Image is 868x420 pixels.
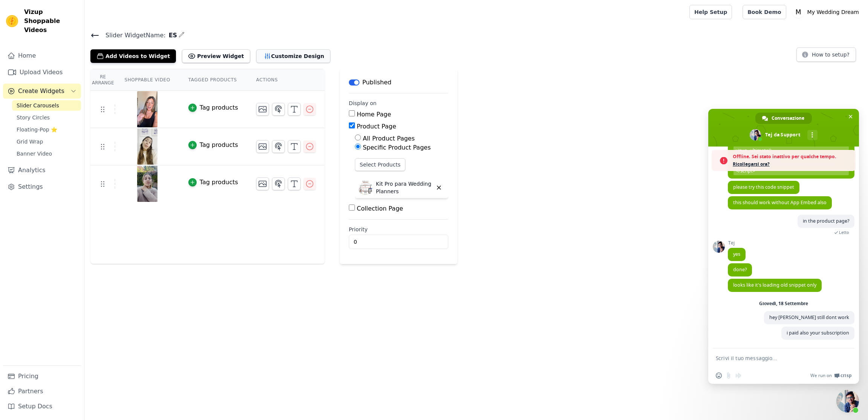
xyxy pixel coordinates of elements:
[733,266,747,273] span: done?
[137,166,158,202] img: tn-b1bc02ca7fc8407caf698839343ccd65.png
[810,373,851,379] a: We run onCrisp
[733,282,816,288] span: looks like it's loading old snippet only
[796,47,856,62] button: How to setup?
[200,178,238,187] div: Tag products
[839,230,849,235] span: Letto
[12,112,81,123] a: Story Circles
[795,8,801,16] text: M
[90,69,115,91] th: Re Arrange
[840,373,851,379] span: Crisp
[803,218,849,224] span: in the product page?
[188,141,238,150] button: Tag products
[17,126,57,133] span: Floating-Pop ⭐
[137,128,158,165] img: tn-3bb728807326449caf95403c8243a90d.png
[24,8,78,35] span: Vizup Shoppable Videos
[166,31,177,40] span: ES
[716,355,835,362] textarea: Scrivi il tuo messaggio...
[3,84,81,99] button: Create Widgets
[188,178,238,187] button: Tag products
[17,150,52,157] span: Banner Video
[362,78,391,87] p: Published
[200,103,238,112] div: Tag products
[3,48,81,63] a: Home
[349,99,377,107] legend: Display on
[769,314,849,321] span: hey [PERSON_NAME] still dont work
[12,124,81,135] a: Floating-Pop ⭐
[810,373,832,379] span: We run on
[772,113,804,124] span: Conversazione
[716,373,722,379] span: Inserisci una emoji
[787,330,849,336] span: i paid also your subscription
[733,160,852,168] span: Ricollegarsi ora?
[363,144,431,151] label: Specific Product Pages
[355,158,405,171] button: Select Products
[733,153,852,160] span: Offline. Sei stato inattivo per qualche tempo.
[689,5,732,19] a: Help Setup
[99,31,166,40] span: Slider Widget Name:
[733,251,740,257] span: yes
[733,199,827,206] span: this should work without App Embed also
[17,102,59,109] span: Slider Carousels
[376,180,432,195] p: Kit Pro para Wedding Planners
[256,140,269,153] button: Change Thumbnail
[836,390,859,412] div: Chiudere la chat
[349,226,448,233] label: Priority
[6,15,18,27] img: Vizup
[3,399,81,414] a: Setup Docs
[17,138,43,145] span: Grid Wrap
[432,181,445,194] button: Delete widget
[256,49,330,63] button: Customize Design
[3,369,81,384] a: Pricing
[3,384,81,399] a: Partners
[796,53,856,60] a: How to setup?
[743,5,786,19] a: Book Demo
[182,49,250,63] button: Preview Widget
[807,130,818,140] div: Altri canali
[12,148,81,159] a: Banner Video
[256,103,269,116] button: Change Thumbnail
[12,100,81,111] a: Slider Carousels
[247,69,325,91] th: Actions
[358,180,373,195] img: Kit Pro para Wedding Planners
[363,135,415,142] label: All Product Pages
[18,87,64,96] span: Create Widgets
[188,103,238,112] button: Tag products
[3,179,81,194] a: Settings
[3,65,81,80] a: Upload Videos
[200,141,238,150] div: Tag products
[733,184,794,190] span: please try this code snippet
[12,136,81,147] a: Grid Wrap
[179,69,247,91] th: Tagged Products
[792,5,862,19] button: M My Wedding Dream
[728,240,746,246] span: Tej
[755,113,812,124] div: Conversazione
[804,5,862,19] p: My Wedding Dream
[3,163,81,178] a: Analytics
[256,177,269,190] button: Change Thumbnail
[17,114,50,121] span: Story Circles
[847,113,854,121] span: Chiudere la chat
[90,49,176,63] button: Add Videos to Widget
[357,205,403,212] label: Collection Page
[357,123,396,130] label: Product Page
[179,30,185,40] div: Edit Name
[115,69,179,91] th: Shoppable Video
[137,91,158,127] img: tn-e664a2c5533c4ef2866b8d8c582086d0.png
[759,301,808,306] div: Giovedì, 18 Settembre
[357,111,391,118] label: Home Page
